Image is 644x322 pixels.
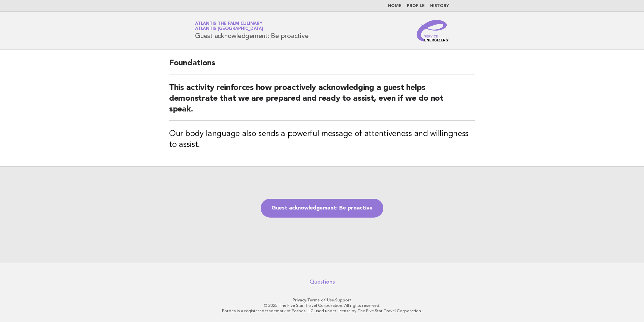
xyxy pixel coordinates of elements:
a: Questions [310,279,335,285]
a: Profile [407,4,425,8]
a: Terms of Use [307,298,334,302]
img: Service Energizers [417,20,449,41]
a: Atlantis The Palm CulinaryAtlantis [GEOGRAPHIC_DATA] [195,22,263,31]
h3: Our body language also sends a powerful message of attentiveness and willingness to assist. [169,129,475,150]
a: Guest acknowledgement: Be proactive [261,199,383,218]
h1: Guest acknowledgement: Be proactive [195,22,308,39]
p: · · [116,297,528,303]
a: History [430,4,449,8]
p: Forbes is a registered trademark of Forbes LLC used under license by The Five Star Travel Corpora... [116,308,528,314]
h2: Foundations [169,58,475,74]
p: © 2025 The Five Star Travel Corporation. All rights reserved. [116,303,528,308]
a: Privacy [293,298,306,302]
a: Support [335,298,352,302]
span: Atlantis [GEOGRAPHIC_DATA] [195,27,263,31]
a: Home [388,4,401,8]
h2: This activity reinforces how proactively acknowledging a guest helps demonstrate that we are prep... [169,83,475,121]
